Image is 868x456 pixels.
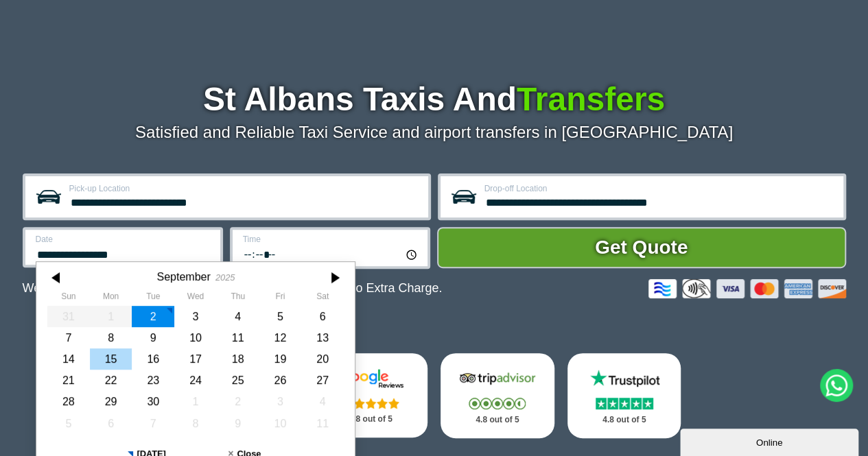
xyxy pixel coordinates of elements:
[23,83,846,116] h1: St Albans Taxis And
[47,291,90,305] th: Sunday
[437,227,846,268] button: Get Quote
[174,306,217,327] div: 03 September 2025
[216,291,259,305] th: Thursday
[259,413,301,434] div: 10 October 2025
[132,327,174,348] div: 09 September 2025
[517,81,665,117] span: Transfers
[23,281,443,296] p: We Now Accept Card & Contactless Payment In
[132,291,174,305] th: Tuesday
[301,306,344,327] div: 06 September 2025
[174,413,217,434] div: 08 October 2025
[469,398,526,409] img: Stars
[89,291,132,305] th: Monday
[648,279,846,298] img: Credit And Debit Cards
[89,348,132,370] div: 15 September 2025
[174,348,217,370] div: 17 September 2025
[259,306,301,327] div: 05 September 2025
[216,327,259,348] div: 11 September 2025
[259,370,301,391] div: 26 September 2025
[89,413,132,434] div: 06 October 2025
[174,327,217,348] div: 10 September 2025
[69,184,420,193] label: Pick-up Location
[342,398,399,409] img: Stars
[47,413,90,434] div: 05 October 2025
[216,413,259,434] div: 09 October 2025
[301,391,344,412] div: 04 October 2025
[441,353,554,438] a: Tripadvisor Stars 4.8 out of 5
[156,270,210,283] div: September
[216,306,259,327] div: 04 September 2025
[89,306,132,327] div: 01 September 2025
[47,391,90,412] div: 28 September 2025
[583,411,666,429] p: 4.8 out of 5
[89,327,132,348] div: 08 September 2025
[329,411,412,428] p: 4.8 out of 5
[89,391,132,412] div: 29 September 2025
[259,291,301,305] th: Friday
[215,272,234,283] div: 2025
[216,391,259,412] div: 02 October 2025
[680,426,861,456] iframe: chat widget
[174,291,217,305] th: Wednesday
[216,348,259,370] div: 18 September 2025
[456,411,539,429] p: 4.8 out of 5
[47,327,90,348] div: 07 September 2025
[301,327,344,348] div: 13 September 2025
[456,368,539,389] img: Tripadvisor
[47,370,90,391] div: 21 September 2025
[23,123,846,142] p: Satisfied and Reliable Taxi Service and airport transfers in [GEOGRAPHIC_DATA]
[89,370,132,391] div: 22 September 2025
[216,370,259,391] div: 25 September 2025
[259,327,301,348] div: 12 September 2025
[132,370,174,391] div: 23 September 2025
[259,348,301,370] div: 19 September 2025
[285,281,442,295] span: The Car at No Extra Charge.
[329,368,412,389] img: Google
[132,306,174,327] div: 02 September 2025
[484,184,835,193] label: Drop-off Location
[47,306,90,327] div: 31 August 2025
[314,353,427,437] a: Google Stars 4.8 out of 5
[301,348,344,370] div: 20 September 2025
[174,370,217,391] div: 24 September 2025
[583,368,666,389] img: Trustpilot
[132,413,174,434] div: 07 October 2025
[132,391,174,412] div: 30 September 2025
[596,398,653,409] img: Stars
[301,413,344,434] div: 11 October 2025
[47,348,90,370] div: 14 September 2025
[132,348,174,370] div: 16 September 2025
[243,235,419,243] label: Time
[567,353,681,438] a: Trustpilot Stars 4.8 out of 5
[174,391,217,412] div: 01 October 2025
[259,391,301,412] div: 03 October 2025
[301,370,344,391] div: 27 September 2025
[36,235,212,243] label: Date
[301,291,344,305] th: Saturday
